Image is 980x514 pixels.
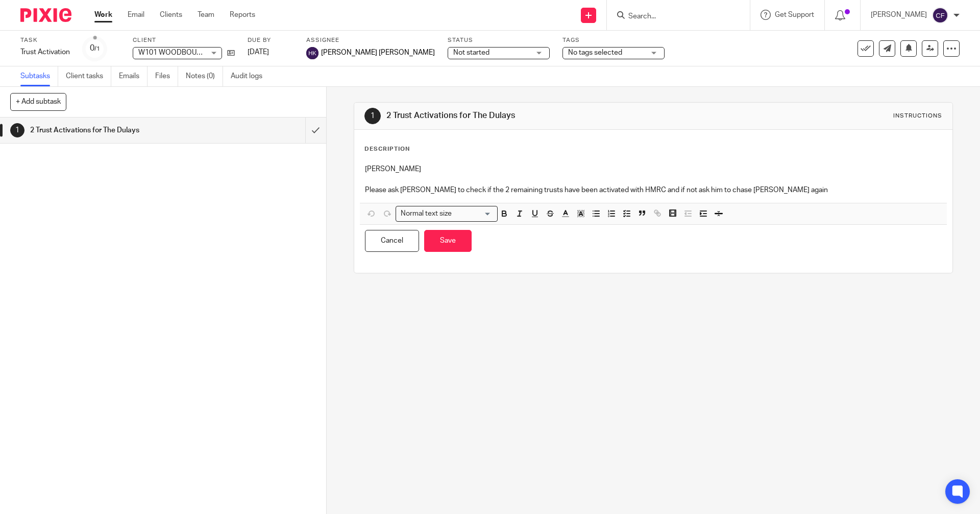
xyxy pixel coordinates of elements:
input: Search [627,12,719,21]
a: Work [94,10,112,20]
a: Email [128,10,144,20]
button: + Add subtask [10,93,66,110]
a: Team [198,10,214,20]
small: /1 [94,46,100,52]
a: Reports [230,10,255,20]
img: Pixie [20,8,71,22]
div: Trust Activation [20,47,70,57]
img: svg%3E [306,47,318,59]
span: No tags selected [568,49,622,56]
label: Tags [562,36,665,44]
div: Search for option [396,206,498,222]
a: Emails [119,66,148,86]
h1: 2 Trust Activations for The Dulays [386,110,675,121]
span: Get Support [775,11,814,18]
div: Instructions [893,112,942,120]
a: Files [155,66,178,86]
p: [PERSON_NAME] [365,164,941,174]
div: 1 [364,108,381,124]
span: [PERSON_NAME] [PERSON_NAME] [321,48,435,58]
h1: 2 Trust Activations for The Dulays [30,123,207,138]
button: Cancel [365,230,419,252]
span: [DATE] [248,49,269,56]
label: Task [20,36,70,44]
a: Client tasks [66,66,111,86]
span: Not started [453,49,489,56]
input: Search for option [455,208,492,219]
span: W101 WOODBOURNE HOMES LTD [138,49,252,56]
span: Normal text size [398,208,454,219]
div: 0 [90,42,100,54]
label: Assignee [306,36,435,44]
img: svg%3E [932,7,948,24]
label: Client [133,36,235,44]
button: Save [424,230,472,252]
label: Due by [248,36,293,44]
div: 1 [10,123,24,137]
p: Please ask [PERSON_NAME] to check if the 2 remaining trusts have been activated with HMRC and if ... [365,185,941,195]
a: Notes (0) [186,66,223,86]
a: Clients [160,10,182,20]
a: Audit logs [231,66,270,86]
p: Description [364,145,410,153]
a: Subtasks [20,66,58,86]
label: Status [448,36,550,44]
p: [PERSON_NAME] [871,10,927,20]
